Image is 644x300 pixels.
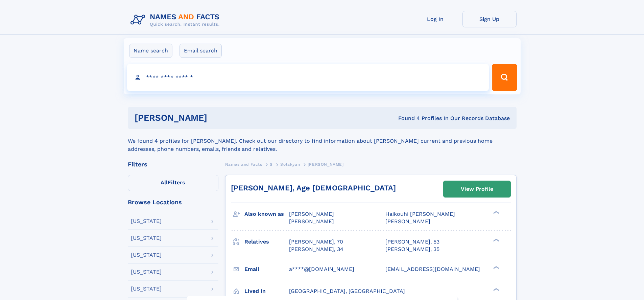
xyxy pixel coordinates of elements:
span: Solakyan [280,162,300,167]
div: Browse Locations [128,199,218,205]
div: We found 4 profiles for [PERSON_NAME]. Check out our directory to find information about [PERSON_... [128,129,517,153]
div: View Profile [461,181,493,197]
h3: Lived in [244,285,289,297]
a: Log In [408,11,462,27]
span: [PERSON_NAME] [289,218,334,225]
div: [US_STATE] [131,252,162,258]
span: All [161,179,168,186]
span: [EMAIL_ADDRESS][DOMAIN_NAME] [385,266,480,272]
span: [PERSON_NAME] [289,211,334,217]
div: ❯ [492,210,500,215]
label: Email search [180,44,222,58]
h3: Also known as [244,208,289,220]
button: Search Button [492,64,517,91]
div: [US_STATE] [131,269,162,275]
div: [US_STATE] [131,286,162,292]
input: search input [127,64,489,91]
h3: Relatives [244,236,289,248]
a: [PERSON_NAME], 70 [289,238,343,246]
a: [PERSON_NAME], 35 [385,246,439,253]
span: [GEOGRAPHIC_DATA], [GEOGRAPHIC_DATA] [289,288,405,294]
div: ❯ [492,265,500,270]
div: [US_STATE] [131,218,162,224]
div: Found 4 Profiles In Our Records Database [303,115,510,122]
a: [PERSON_NAME], Age [DEMOGRAPHIC_DATA] [231,184,396,192]
a: View Profile [444,181,510,197]
a: Names and Facts [225,160,262,168]
h1: [PERSON_NAME] [135,114,303,122]
span: [PERSON_NAME] [385,218,430,225]
span: Haikouhi [PERSON_NAME] [385,211,455,217]
label: Name search [129,44,172,58]
h3: Email [244,263,289,275]
div: Filters [128,161,218,167]
label: Filters [128,175,218,191]
div: ❯ [492,238,500,242]
a: [PERSON_NAME], 53 [385,238,439,246]
span: [PERSON_NAME] [308,162,344,167]
a: S [270,160,273,168]
img: Logo Names and Facts [128,11,225,29]
a: Sign Up [462,11,517,27]
span: S [270,162,273,167]
div: [US_STATE] [131,235,162,241]
div: ❯ [492,287,500,292]
a: Solakyan [280,160,300,168]
a: [PERSON_NAME], 34 [289,246,343,253]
